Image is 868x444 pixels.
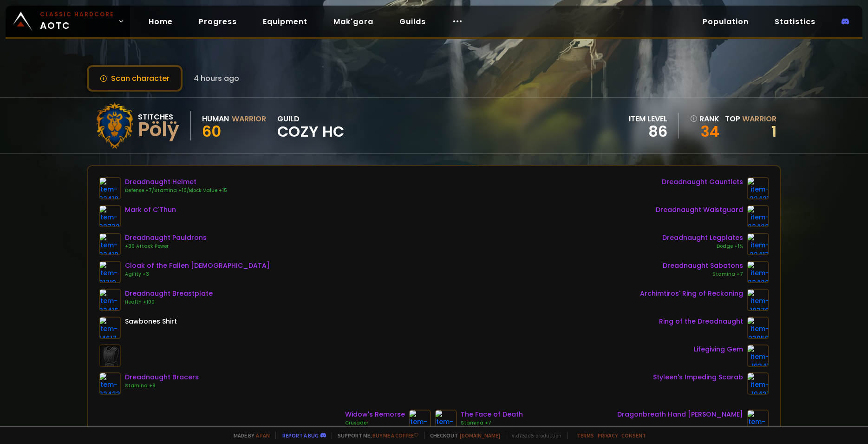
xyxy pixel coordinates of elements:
a: Report a bug [282,432,319,439]
img: item-22419 [99,233,121,255]
div: Dreadnaught Breastplate [125,289,213,298]
img: item-23043 [435,410,457,432]
img: item-22417 [747,233,769,255]
div: Mark of C'Thun [125,205,176,215]
img: item-22806 [409,410,431,432]
a: Classic HardcoreAOTC [6,6,130,37]
div: Stamina +7 [663,271,743,278]
div: Ring of the Dreadnaught [659,317,743,326]
div: Defense +7/Stamina +10/Block Value +15 [125,187,227,194]
div: Dreadnaught Gauntlets [662,177,743,187]
button: Scan character [87,65,183,92]
div: Top [725,113,777,125]
div: Warrior [232,113,266,125]
div: Human [202,113,229,125]
img: item-22420 [747,261,769,283]
span: v. d752d5 - production [506,432,561,439]
img: item-22418 [99,177,121,199]
div: Styleen's Impeding Scarab [653,372,743,382]
img: item-19368 [747,410,769,432]
div: Stamina +9 [125,382,199,390]
div: Dragonbreath Hand [PERSON_NAME] [617,410,743,419]
img: item-19341 [747,345,769,367]
a: Consent [621,432,646,439]
span: Cozy HC [277,125,344,139]
img: item-21710 [99,261,121,283]
div: Health +100 [125,298,213,306]
img: item-19431 [747,372,769,395]
div: Dreadnaught Waistguard [656,205,743,215]
img: item-19376 [747,289,769,311]
a: Mak'gora [326,12,381,31]
div: Widow's Remorse [345,410,405,419]
div: item level [629,113,667,125]
span: 60 [202,121,221,142]
a: a fan [256,432,270,439]
img: item-22423 [99,372,121,395]
a: Statistics [767,12,823,31]
div: Cloak of the Fallen [DEMOGRAPHIC_DATA] [125,261,270,271]
div: Lifegiving Gem [694,345,743,354]
div: Dreadnaught Pauldrons [125,233,207,243]
div: Sawbones Shirt [125,317,177,326]
div: The Face of Death [461,410,523,419]
img: item-22732 [99,205,121,227]
div: Pölÿ [138,123,179,137]
div: Stamina +7 [461,419,523,427]
a: Equipment [255,12,315,31]
div: Dreadnaught Bracers [125,372,199,382]
a: Terms [577,432,594,439]
a: Progress [191,12,244,31]
div: Archimtiros' Ring of Reckoning [640,289,743,298]
div: Dodge +1% [662,243,743,250]
div: Dreadnaught Legplates [662,233,743,243]
span: AOTC [40,10,114,33]
img: item-22421 [747,177,769,199]
small: Classic Hardcore [40,10,114,19]
img: item-22422 [747,205,769,227]
span: Made by [228,432,270,439]
span: 4 hours ago [194,73,239,84]
div: guild [277,113,344,139]
div: 86 [629,125,667,139]
div: rank [690,113,719,125]
img: item-14617 [99,317,121,339]
div: Dreadnaught Helmet [125,177,227,187]
div: Dreadnaught Sabatons [663,261,743,271]
div: +30 Attack Power [125,243,207,250]
img: item-23059 [747,317,769,339]
div: Stitches [138,111,179,123]
a: Privacy [598,432,618,439]
span: Support me, [332,432,418,439]
div: Agility +3 [125,271,270,278]
a: Population [695,12,756,31]
a: Guilds [392,12,433,31]
img: item-22416 [99,289,121,311]
a: [DOMAIN_NAME] [460,432,500,439]
a: Buy me a coffee [372,432,418,439]
a: Home [141,12,180,31]
span: Checkout [424,432,500,439]
a: 34 [690,125,719,139]
span: Warrior [742,113,777,124]
div: Crusader [345,419,405,427]
a: 1 [771,121,777,142]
